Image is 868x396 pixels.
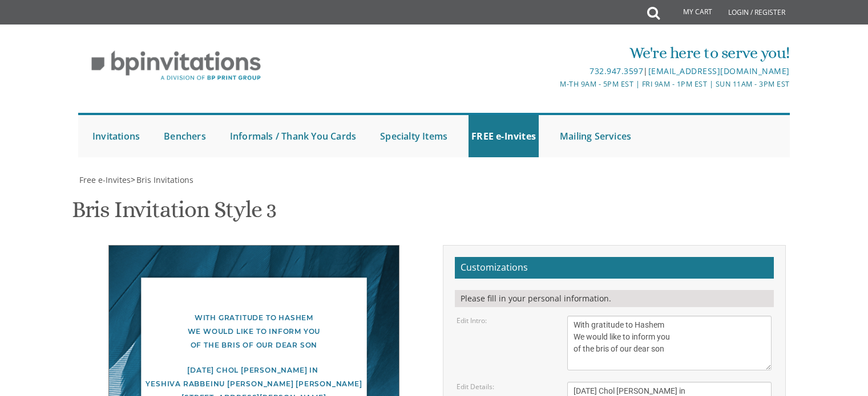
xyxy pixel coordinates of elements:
textarea: With gratitude to Hashem We would like to inform you of the bris of our dear son/grandson [567,316,772,370]
div: We're here to serve you! [316,42,790,64]
a: Benchers [161,115,209,157]
label: Edit Details: [457,382,494,391]
span: Free e-Invites [79,174,131,185]
h2: Customizations [455,257,774,279]
span: Bris Invitations [136,174,193,185]
a: FREE e-Invites [469,115,539,157]
div: With gratitude to Hashem We would like to inform you of the bris of our dear son [132,311,376,352]
a: Informals / Thank You Cards [227,115,359,157]
a: [EMAIL_ADDRESS][DOMAIN_NAME] [648,66,790,76]
a: Bris Invitations [135,174,193,185]
a: Invitations [90,115,143,157]
a: Mailing Services [557,115,634,157]
label: Edit Intro: [457,316,487,325]
img: BP Invitation Loft [78,42,274,89]
span: > [131,174,193,185]
a: Specialty Items [377,115,450,157]
h1: Bris Invitation Style 3 [72,197,276,231]
div: M-Th 9am - 5pm EST | Fri 9am - 1pm EST | Sun 11am - 3pm EST [316,78,790,90]
a: 732.947.3597 [590,66,643,76]
a: My Cart [659,1,720,24]
div: | [316,64,790,78]
div: Please fill in your personal information. [455,290,774,307]
a: Free e-Invites [78,174,131,185]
